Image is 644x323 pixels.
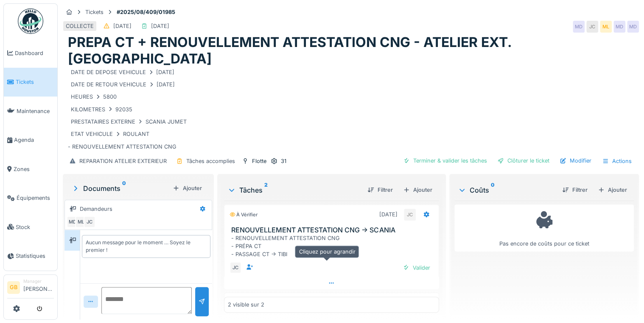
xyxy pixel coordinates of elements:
[67,216,78,228] div: MD
[169,182,205,194] div: Ajouter
[71,130,149,138] div: ETAT VEHICULE ROULANT
[71,118,187,126] div: PRESTATAIRES EXTERNE SCANIA JUMET
[15,49,54,57] span: Dashboard
[79,157,167,165] div: REPARATION ATELIER EXTERIEUR
[231,234,435,259] div: - RENOUVELLEMENT ATTESTATION CNG - PRÉPA CT - PASSAGE CT -> TIBI
[71,183,169,193] div: Documents
[71,105,132,113] div: KILOMETRES 92035
[598,155,636,167] div: Actions
[23,278,54,296] li: [PERSON_NAME]
[458,185,555,195] div: Coûts
[4,213,57,242] a: Stock
[7,278,54,298] a: GB Manager[PERSON_NAME]
[71,93,117,101] div: HEURES 5800
[71,68,174,76] div: DATE DE DEPOSE VEHICULE [DATE]
[228,301,264,309] div: 2 visible sur 2
[231,226,435,234] h3: RENOUVELLEMENT ATTESTATION CNG -> SCANIA
[404,209,416,221] div: JC
[594,184,630,196] div: Ajouter
[113,8,179,16] strong: #2025/08/409/01985
[113,22,132,30] div: [DATE]
[17,107,54,115] span: Maintenance
[613,21,625,33] div: MD
[627,21,639,33] div: MD
[80,205,112,213] div: Demandeurs
[23,278,54,284] div: Manager
[4,155,57,184] a: Zones
[68,67,634,152] div: - RENOUVELLEMENT ATTESTATION CNG - PRÉPA CT - PASSAGE CT -> TIBI
[68,34,634,67] h1: PREPA CT + RENOUVELLEMENT ATTESTATION CNG - ATELIER EXT. [GEOGRAPHIC_DATA]
[7,281,20,294] li: GB
[400,184,436,196] div: Ajouter
[264,185,268,195] sup: 2
[14,136,54,144] span: Agenda
[71,80,175,88] div: DATE DE RETOUR VEHICULE [DATE]
[75,216,87,228] div: ML
[573,21,585,33] div: MD
[556,155,595,166] div: Modifier
[16,252,54,260] span: Statistiques
[252,157,266,165] div: Flotte
[227,185,360,195] div: Tâches
[16,78,54,86] span: Tickets
[399,262,434,273] div: Valider
[295,246,359,258] div: Cliquez pour agrandir
[4,184,57,213] a: Équipements
[364,184,396,196] div: Filtrer
[230,262,241,273] div: JC
[66,22,94,30] div: COLLECTE
[84,216,95,228] div: JC
[586,21,598,33] div: JC
[400,155,490,166] div: Terminer & valider les tâches
[16,223,54,231] span: Stock
[17,194,54,202] span: Équipements
[14,165,54,173] span: Zones
[4,126,57,155] a: Agenda
[186,157,235,165] div: Tâches accomplies
[404,297,416,309] div: JC
[559,184,591,196] div: Filtrer
[281,157,286,165] div: 31
[494,155,553,166] div: Clôturer le ticket
[491,185,495,195] sup: 0
[460,208,628,248] div: Pas encore de coûts pour ce ticket
[600,21,612,33] div: ML
[86,239,207,254] div: Aucun message pour le moment … Soyez le premier !
[122,183,126,193] sup: 0
[18,8,43,34] img: Badge_color-CXgf-gQk.svg
[151,22,169,30] div: [DATE]
[85,8,104,16] div: Tickets
[4,97,57,126] a: Maintenance
[379,210,398,218] div: [DATE]
[4,68,57,97] a: Tickets
[230,211,258,218] div: À vérifier
[4,39,57,68] a: Dashboard
[4,242,57,271] a: Statistiques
